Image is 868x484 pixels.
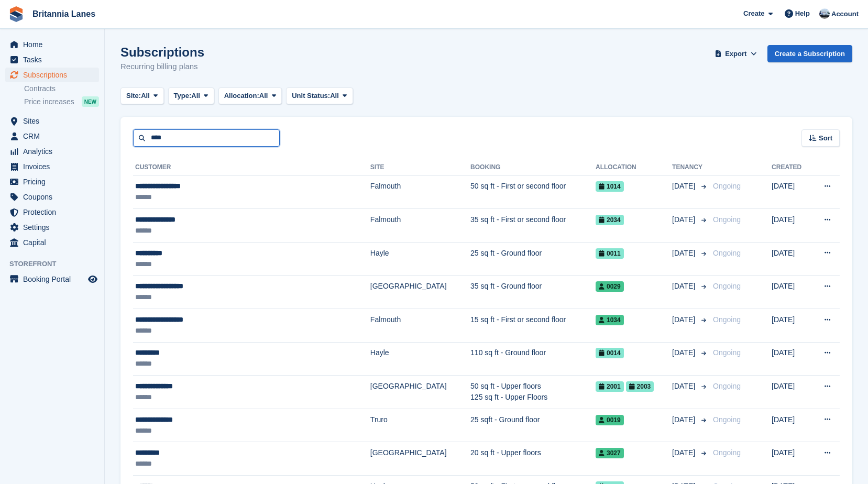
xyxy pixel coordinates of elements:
td: Falmouth [370,175,470,209]
th: Tenancy [672,159,709,176]
span: Ongoing [713,315,741,324]
a: Contracts [24,84,99,94]
td: [DATE] [772,409,811,442]
a: menu [5,220,99,235]
span: [DATE] [672,347,697,358]
td: [DATE] [772,376,811,409]
span: [DATE] [672,214,697,225]
th: Booking [470,159,596,176]
span: 2003 [626,381,654,392]
td: [DATE] [772,442,811,476]
span: 0019 [596,415,624,425]
td: 110 sq ft - Ground floor [470,342,596,376]
span: Site: [126,91,141,101]
button: Export [713,45,759,62]
span: [DATE] [672,381,697,392]
span: [DATE] [672,447,697,458]
span: Capital [23,235,86,250]
td: [GEOGRAPHIC_DATA] [370,376,470,409]
span: [DATE] [672,248,697,259]
td: Truro [370,409,470,442]
td: 15 sq ft - First or second floor [470,309,596,343]
span: Home [23,37,86,52]
td: [DATE] [772,342,811,376]
span: Ongoing [713,282,741,290]
td: 25 sqft - Ground floor [470,409,596,442]
td: 35 sq ft - First or second floor [470,209,596,243]
td: 50 sq ft - First or second floor [470,175,596,209]
span: Create [743,8,764,19]
a: menu [5,144,99,159]
span: 0014 [596,348,624,358]
td: [DATE] [772,242,811,276]
span: Price increases [24,97,74,107]
span: Ongoing [713,215,741,224]
h1: Subscriptions [120,45,204,59]
span: 2001 [596,381,624,392]
span: Export [725,49,746,59]
span: Ongoing [713,182,741,190]
a: menu [5,129,99,144]
a: menu [5,235,99,250]
img: John Millership [819,8,830,19]
span: [DATE] [672,414,697,425]
td: Hayle [370,242,470,276]
th: Customer [133,159,370,176]
span: Allocation: [224,91,259,101]
span: Account [831,9,859,19]
span: Type: [174,91,192,101]
span: Booking Portal [23,272,86,287]
a: menu [5,52,99,67]
th: Created [772,159,811,176]
span: Unit Status: [292,91,330,101]
span: Invoices [23,159,86,174]
button: Allocation: All [218,87,282,105]
a: Create a Subscription [767,45,852,62]
td: 20 sq ft - Upper floors [470,442,596,476]
td: 35 sq ft - Ground floor [470,276,596,309]
td: [DATE] [772,209,811,243]
span: Analytics [23,144,86,159]
a: menu [5,68,99,82]
button: Site: All [120,87,164,105]
span: Protection [23,205,86,219]
span: Settings [23,220,86,235]
span: 0029 [596,281,624,292]
span: Ongoing [713,382,741,390]
button: Type: All [168,87,214,105]
span: 1014 [596,181,624,192]
a: menu [5,114,99,128]
span: [DATE] [672,181,697,192]
td: [GEOGRAPHIC_DATA] [370,442,470,476]
td: Hayle [370,342,470,376]
span: 1034 [596,315,624,325]
th: Allocation [596,159,672,176]
span: [DATE] [672,281,697,292]
a: menu [5,190,99,204]
td: Falmouth [370,309,470,343]
td: [DATE] [772,175,811,209]
td: 25 sq ft - Ground floor [470,242,596,276]
span: Ongoing [713,348,741,357]
p: Recurring billing plans [120,61,204,73]
span: Tasks [23,52,86,67]
span: Ongoing [713,448,741,457]
span: All [191,91,200,101]
div: NEW [82,96,99,107]
span: Storefront [9,259,104,269]
a: Preview store [86,273,99,285]
span: Help [795,8,810,19]
a: menu [5,37,99,52]
span: [DATE] [672,314,697,325]
td: 50 sq ft - Upper floors 125 sq ft - Upper Floors [470,376,596,409]
span: Ongoing [713,249,741,257]
a: menu [5,272,99,287]
span: All [259,91,268,101]
span: 0011 [596,248,624,259]
a: menu [5,174,99,189]
img: stora-icon-8386f47178a22dfd0bd8f6a31ec36ba5ce8667c1dd55bd0f319d3a0aa187defe.svg [8,6,24,22]
a: Price increases NEW [24,96,99,107]
span: CRM [23,129,86,144]
td: Falmouth [370,209,470,243]
a: menu [5,159,99,174]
